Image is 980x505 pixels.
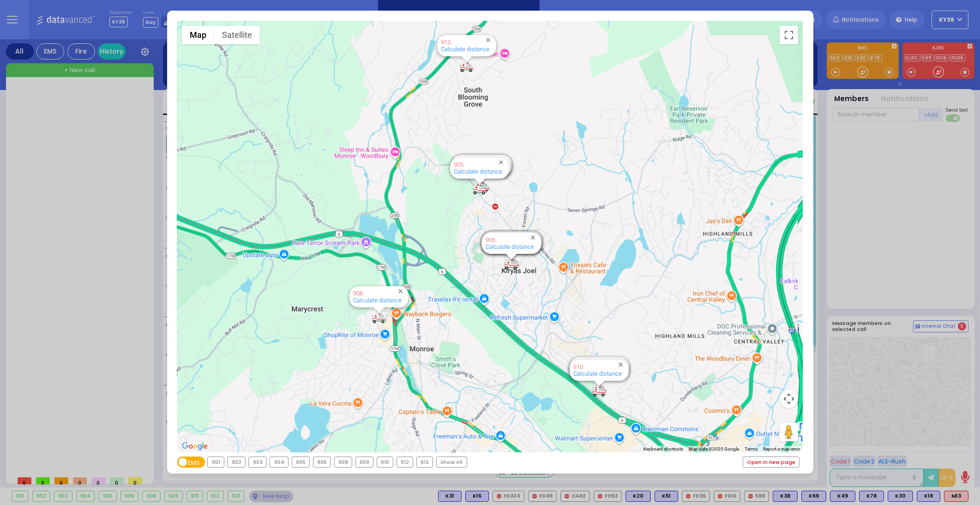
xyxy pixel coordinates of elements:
[617,357,625,366] button: Close
[529,233,537,242] button: Close
[356,457,373,467] div: 909
[180,440,210,452] a: Open this area in Google Maps (opens a new window)
[497,158,505,167] button: Close
[505,258,519,269] div: 904
[353,290,363,297] a: 908
[593,383,607,395] div: 909
[473,184,487,195] div: 905
[484,36,493,44] button: Close
[780,423,798,441] button: Drag Pegman onto the map to open Street View
[504,259,518,270] div: 903
[780,26,798,44] button: Toggle fullscreen view
[292,457,310,467] div: 905
[573,363,583,370] a: 910
[249,457,266,467] div: 903
[486,243,534,250] a: Calculate distance
[377,457,393,467] div: 910
[335,457,352,467] div: 908
[441,46,489,53] a: Calculate distance
[441,39,451,46] a: 913
[474,181,488,193] div: 596
[228,457,245,467] div: 902
[475,181,489,192] div: 595
[689,446,739,451] span: Map data ©2025 Google
[208,457,224,467] div: 901
[592,386,606,397] div: 910
[454,168,502,175] a: Calculate distance
[498,156,507,164] button: Close
[486,236,495,243] a: 906
[745,446,758,451] a: Terms (opens in new tab)
[372,313,386,324] div: 908
[616,360,625,369] button: Close
[353,297,402,304] a: Calculate distance
[180,440,210,452] img: Google
[397,457,413,467] div: 912
[573,370,622,377] a: Calculate distance
[460,61,474,73] div: 913
[743,457,800,467] a: Open in new page
[763,446,800,451] a: Report a map error
[454,161,463,168] a: 905
[505,259,518,271] div: 906
[616,358,625,367] button: Close
[396,287,405,295] button: Close
[505,258,519,269] div: 912
[475,181,489,193] div: 594
[417,457,433,467] div: 913
[529,232,538,240] button: Close
[313,457,331,467] div: 906
[780,390,798,408] button: Map camera controls
[592,384,606,396] div: 901
[182,26,214,44] button: Show street map
[214,26,260,44] button: Show satellite imagery
[270,457,288,467] div: 904
[643,446,683,452] button: Keyboard shortcuts
[437,457,467,467] div: Show All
